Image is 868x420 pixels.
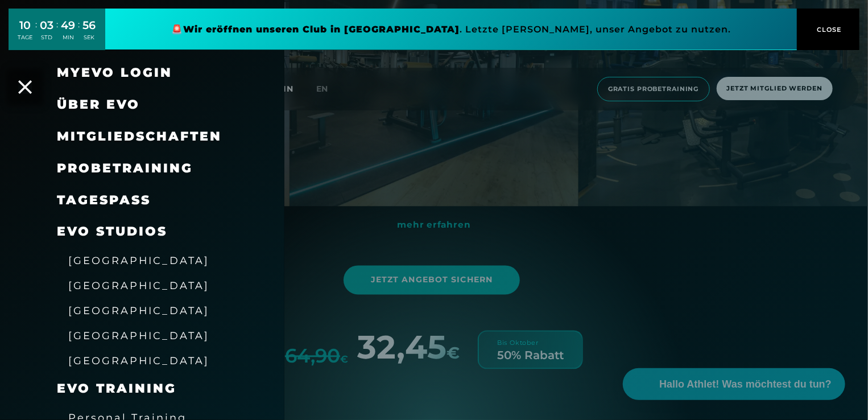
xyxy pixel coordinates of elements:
[61,17,76,34] div: 49
[797,9,859,50] button: CLOSE
[57,18,59,48] div: :
[40,17,54,34] div: 03
[36,18,38,48] div: :
[815,24,842,35] span: CLOSE
[83,34,96,42] div: SEK
[78,18,80,48] div: :
[57,65,172,80] a: MyEVO Login
[57,97,140,112] span: Über EVO
[18,34,33,42] div: TAGE
[40,34,54,42] div: STD
[18,17,33,34] div: 10
[83,17,96,34] div: 56
[61,34,76,42] div: MIN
